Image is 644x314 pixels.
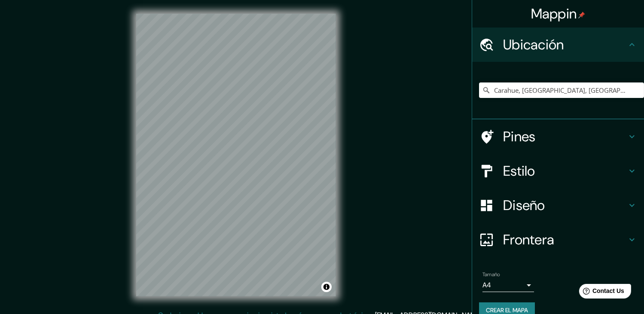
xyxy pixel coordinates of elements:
font: Mappin [531,5,577,23]
div: Diseño [472,188,644,223]
iframe: Help widget launcher [568,280,635,305]
h4: Ubicación [503,36,627,53]
div: Frontera [472,223,644,257]
h4: Diseño [503,197,627,214]
h4: Estilo [503,162,627,180]
div: A4 [482,278,534,292]
div: Pines [472,119,644,154]
div: Estilo [472,154,644,188]
h4: Frontera [503,231,627,248]
label: Tamaño [482,271,500,278]
h4: Pines [503,128,627,145]
div: Ubicación [472,27,644,62]
img: pin-icon.png [578,12,585,18]
input: Elige tu ciudad o área [479,82,644,98]
button: Alternar atribución [321,282,332,292]
canvas: Mapa [136,14,336,296]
